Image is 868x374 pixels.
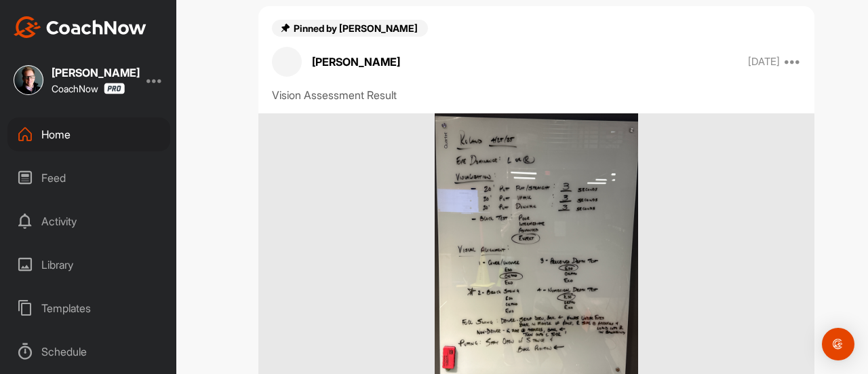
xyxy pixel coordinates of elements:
[294,22,420,34] span: Pinned by [PERSON_NAME]
[272,87,801,103] div: Vision Assessment Result
[14,16,146,38] img: CoachNow
[822,328,854,360] div: Open Intercom Messenger
[748,55,780,69] p: [DATE]
[104,83,125,94] img: CoachNow Pro
[14,65,43,95] img: square_20b62fea31acd0f213c23be39da22987.jpg
[7,291,170,325] div: Templates
[7,248,170,282] div: Library
[52,67,140,78] div: [PERSON_NAME]
[7,204,170,238] div: Activity
[52,83,125,94] div: CoachNow
[312,54,400,70] p: [PERSON_NAME]
[7,335,170,369] div: Schedule
[7,161,170,195] div: Feed
[7,117,170,151] div: Home
[280,22,291,33] img: pin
